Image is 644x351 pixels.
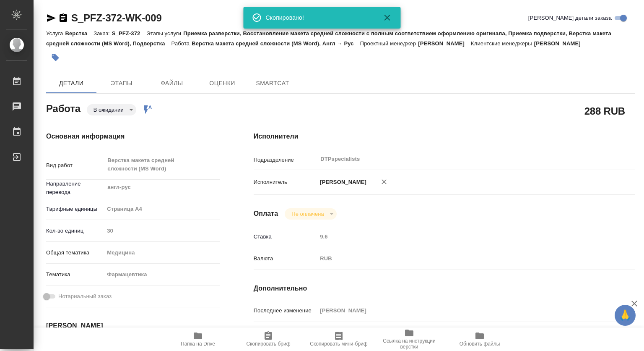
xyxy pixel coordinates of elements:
p: Работа [171,40,192,47]
div: Скопировано! [266,13,371,22]
h4: Оплата [254,209,278,219]
h4: [PERSON_NAME] [46,321,220,331]
button: 🙏 [615,305,636,326]
button: Закрыть [377,13,397,23]
div: В ожидании [87,104,136,115]
span: Оценки [202,78,242,89]
button: Не оплачена [289,210,326,217]
span: Этапы [101,78,142,89]
p: [PERSON_NAME] [534,40,587,47]
span: Нотариальный заказ [58,292,112,301]
p: Исполнитель [254,178,317,186]
button: Скопировать ссылку [58,13,68,23]
div: RUB [317,251,603,266]
span: Ссылка на инструкции верстки [379,338,439,350]
p: Вид работ [46,161,104,170]
p: Тарифные единицы [46,205,104,213]
p: Кол-во единиц [46,227,104,235]
button: Удалить исполнителя [375,173,393,191]
p: S_PFZ-372 [112,30,147,37]
p: [PERSON_NAME] [418,40,471,47]
button: В ожидании [91,106,126,113]
p: Подразделение [254,156,317,164]
h2: 288 RUB [584,104,625,118]
span: Детали [51,78,91,89]
button: Скопировать бриф [233,327,304,351]
div: Фармацевтика [104,267,220,282]
button: Скопировать мини-бриф [304,327,374,351]
span: SmartCat [252,78,293,89]
p: Верстка [65,30,93,37]
p: Услуга [46,30,65,37]
textarea: подверстка вордов от клиента раскрыть рефы [317,327,603,349]
button: Обновить файлы [444,327,515,351]
input: Пустое поле [104,225,220,237]
div: Страница А4 [104,202,220,216]
span: Скопировать мини-бриф [310,341,367,347]
button: Добавить тэг [46,48,65,67]
p: Общая тематика [46,249,104,257]
span: Файлы [152,78,192,89]
p: Направление перевода [46,180,104,196]
span: 🙏 [618,306,632,324]
p: Клиентские менеджеры [471,40,534,47]
input: Пустое поле [317,304,603,317]
p: Последнее изменение [254,306,317,315]
button: Папка на Drive [163,327,233,351]
span: Скопировать бриф [246,341,290,347]
span: Папка на Drive [181,341,215,347]
button: Скопировать ссылку для ЯМессенджера [46,13,56,23]
p: Проектный менеджер [360,40,418,47]
h4: Дополнительно [254,283,635,293]
p: [PERSON_NAME] [317,178,366,186]
a: S_PFZ-372-WK-009 [71,12,162,24]
h4: Исполнители [254,131,635,141]
input: Пустое поле [317,231,603,243]
div: Медицина [104,246,220,260]
p: Этапы услуги [146,30,183,37]
p: Валюта [254,254,317,263]
p: Ставка [254,233,317,241]
span: Обновить файлы [460,341,500,347]
p: Заказ: [93,30,112,37]
p: Верстка макета средней сложности (MS Word), Англ → Рус [192,40,360,47]
div: В ожидании [285,208,336,220]
button: Ссылка на инструкции верстки [374,327,444,351]
p: Тематика [46,270,104,279]
h4: Основная информация [46,131,220,141]
h2: Работа [46,100,80,115]
p: Приемка разверстки, Восстановление макета средней сложности с полным соответствием оформлению ори... [46,30,611,47]
span: [PERSON_NAME] детали заказа [528,14,612,22]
